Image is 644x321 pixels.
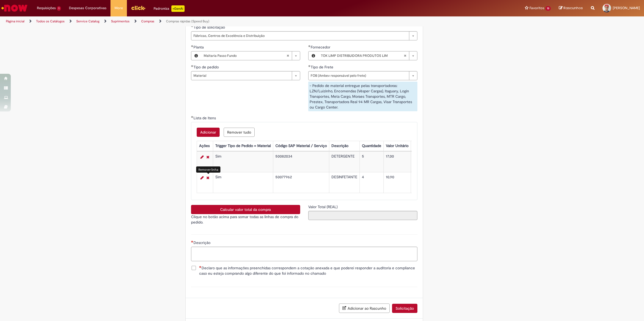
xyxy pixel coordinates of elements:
[1,3,28,13] img: ServiceNow
[6,19,25,23] a: Página inicial
[4,16,425,26] ul: Trilhas de página
[308,204,339,209] span: Somente leitura - Valor Total (REAL)
[199,266,202,268] span: Necessários
[309,51,318,60] button: Fornecedor , Visualizar este registro TOK LIMP DISTRIBUIDORA PRODUTOS LIM
[191,45,193,47] span: Obrigatório Preenchido
[193,45,205,50] span: Planta
[191,214,300,225] p: Clique no botão acima para somar todas as linhas de compra do pedido.
[308,211,417,220] input: Valor Total (REAL)
[191,240,193,243] span: Necessários
[392,304,417,313] button: Solicitação
[213,152,273,172] td: Sim
[383,152,411,172] td: 17,00
[529,5,544,11] span: Favoritos
[563,5,583,11] span: Rascunhos
[204,51,286,60] span: Maltaria Passo Fundo
[199,175,205,181] a: Editar Linha 2
[36,19,65,23] a: Todos os Catálogos
[57,6,61,11] span: 1
[199,154,205,160] a: Editar Linha 1
[191,116,193,118] span: Obrigatório Preenchido
[359,152,383,172] td: 5
[559,6,583,11] a: Rascunhos
[311,71,406,80] span: FOB (Ambev responsável pelo frete)
[308,65,311,67] span: Obrigatório Preenchido
[308,204,339,210] label: Somente leitura - Valor Total (REAL)
[193,65,220,69] span: Tipo de pedido
[191,65,193,67] span: Obrigatório Preenchido
[401,51,409,60] abbr: Limpar campo Fornecedor
[111,19,130,23] a: Suprimentos
[273,141,329,151] th: Código SAP Material / Serviço
[201,51,300,60] a: Maltaria Passo FundoLimpar campo Planta
[154,5,185,12] div: Padroniza
[383,172,411,193] td: 10,90
[193,116,217,120] span: Lista de Itens
[318,51,417,60] a: TOK LIMP DISTRIBUIDORA PRODUTOS LIMLimpar campo Fornecedor
[205,175,211,181] a: Remover linha 2
[131,4,146,12] img: click_logo_yellow_360x200.png
[411,172,445,193] td: 43,60
[383,141,411,151] th: Valor Unitário
[329,152,359,172] td: DETERGENTE
[273,172,329,193] td: 50077962
[141,19,154,23] a: Compras
[339,303,390,313] button: Adicionar ao Rascunho
[191,247,417,261] textarea: Descrição
[37,5,56,11] span: Requisições
[613,6,640,10] span: [PERSON_NAME]
[329,141,359,151] th: Descrição
[311,45,331,50] span: Fornecedor
[193,32,406,40] span: Fábricas, Centros de Excelência e Distribuição
[411,141,445,151] th: Valor Total Moeda
[196,166,220,173] div: Remover linha
[76,19,99,23] a: Service Catalog
[191,25,193,27] span: Obrigatório Preenchido
[193,25,226,30] span: Tipo de solicitação
[329,172,359,193] td: DESINFETANTE
[284,51,292,60] abbr: Limpar campo Planta
[205,154,211,160] a: Remover linha 1
[199,265,417,276] span: Declaro que as informações preenchidas correspondem a cotação anexada e que poderei responder a a...
[273,152,329,172] td: 50082034
[191,205,300,214] button: Calcular valor total da compra
[359,141,383,151] th: Quantidade
[166,19,209,23] a: Compras rápidas (Speed Buy)
[308,82,417,111] div: - Pedido de material entregue pelas transportadoras: LZN/Luizinho, Encomendas (Vésper Cargas), It...
[359,172,383,193] td: 4
[191,51,201,60] button: Planta, Visualizar este registro Maltaria Passo Fundo
[213,141,273,151] th: Trigger Tipo de Pedido = Material
[115,5,123,11] span: More
[69,5,106,11] span: Despesas Corporativas
[213,172,273,193] td: Sim
[171,5,185,12] p: +GenAi
[197,141,213,151] th: Ações
[193,71,289,80] span: Material
[224,128,255,137] button: Remove all rows for Lista de Itens
[197,128,220,137] button: Add a row for Lista de Itens
[321,51,404,60] span: TOK LIMP DISTRIBUIDORA PRODUTOS LIM
[311,65,334,69] span: Tipo de Frete
[545,6,551,11] span: 13
[411,152,445,172] td: 85,00
[193,240,212,245] span: Descrição
[308,45,311,47] span: Obrigatório Preenchido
